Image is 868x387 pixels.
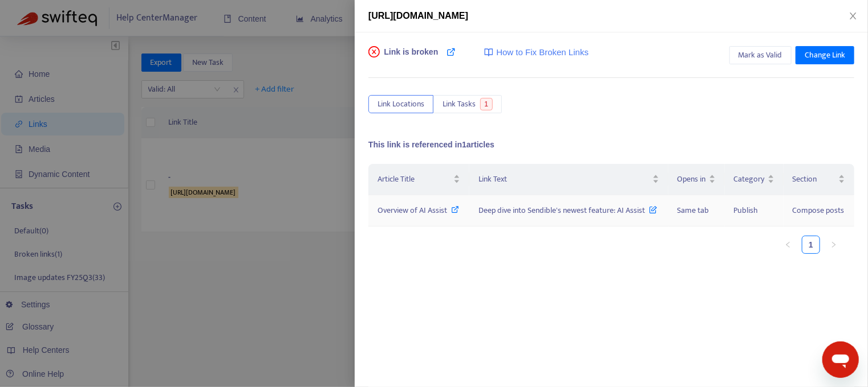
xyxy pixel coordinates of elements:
[480,98,493,110] span: 1
[368,164,469,195] th: Article Title
[825,236,843,254] li: Next Page
[433,95,502,113] button: Link Tasks1
[796,46,854,64] button: Change Link
[734,204,759,217] span: Publish
[825,236,843,254] button: right
[678,173,707,186] span: Opens in
[484,46,589,59] a: How to Fix Broken Links
[484,48,493,57] img: image-link
[802,236,820,253] a: 1
[830,241,837,248] span: right
[368,140,494,149] span: This link is referenced in 1 articles
[785,241,792,248] span: left
[368,11,468,20] span: [URL][DOMAIN_NAME]
[496,46,589,59] span: How to Fix Broken Links
[805,49,845,61] span: Change Link
[378,204,447,217] span: Overview of AI Assist
[478,173,650,186] span: Link Text
[443,98,476,110] span: Link Tasks
[849,11,858,20] span: close
[734,173,765,186] span: Category
[779,236,797,254] button: left
[469,164,668,195] th: Link Text
[678,204,709,217] span: Same tab
[793,173,836,186] span: Section
[802,236,820,254] li: 1
[378,173,451,186] span: Article Title
[779,236,797,254] li: Previous Page
[725,164,784,195] th: Category
[729,46,792,64] button: Mark as Valid
[378,98,424,110] span: Link Locations
[784,164,854,195] th: Section
[845,11,861,22] button: Close
[478,204,657,217] span: Deep dive into Sendible's newest feature: AI Assist
[368,46,380,57] span: close-circle
[368,95,433,113] button: Link Locations
[822,341,859,378] iframe: Button to launch messaging window
[739,49,782,61] span: Mark as Valid
[384,46,439,69] span: Link is broken
[793,204,845,217] span: Compose posts
[668,164,725,195] th: Opens in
